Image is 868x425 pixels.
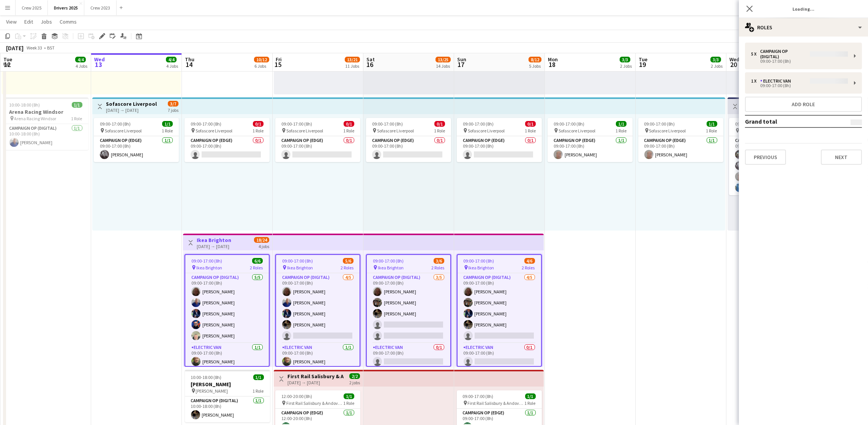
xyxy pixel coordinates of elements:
[711,63,723,69] div: 2 Jobs
[106,107,157,113] div: [DATE] → [DATE]
[38,17,55,27] a: Jobs
[559,128,595,134] span: Sofascore Liverpool
[3,97,88,150] app-job-card: 10:00-18:00 (8h)1/1Arena Racing Windsor Arena Racing Windsor1 RoleCampaign Op (Digital)1/110:00-1...
[345,57,360,62] span: 13/21
[638,118,723,162] app-job-card: 09:00-17:00 (8h)1/1 Sofascore Liverpool1 RoleCampaign Op (Edge)1/109:00-17:00 (8h)[PERSON_NAME]
[106,100,157,107] h3: Sofascore Liverpool
[185,136,270,162] app-card-role: Campaign Op (Edge)0/109:00-17:00 (8h)
[710,57,721,62] span: 3/3
[21,17,36,27] a: Edit
[48,0,84,15] button: Drivers 2025
[458,343,541,369] app-card-role: Electric Van0/109:00-17:00 (8h)
[275,118,360,162] app-job-card: 09:00-17:00 (8h)0/1 Sofascore Liverpool1 RoleCampaign Op (Edge)0/109:00-17:00 (8h)
[3,108,88,115] h3: Arena Racing Windsor
[548,136,633,162] app-card-role: Campaign Op (Edge)1/109:00-17:00 (8h)[PERSON_NAME]
[367,273,450,343] app-card-role: Campaign Op (Digital)3/509:00-17:00 (8h)[PERSON_NAME][PERSON_NAME][PERSON_NAME]
[168,107,178,113] div: 7 jobs
[3,17,20,27] a: View
[468,400,525,406] span: First Rail Salisbury & Andover and [GEOGRAPHIC_DATA]
[196,265,222,271] span: Ikea Brighton
[94,136,179,162] app-card-role: Campaign Op (Edge)1/109:00-17:00 (8h)[PERSON_NAME]
[185,370,270,422] div: 10:00-18:00 (8h)1/1[PERSON_NAME] [PERSON_NAME]1 RoleCampaign Op (Digital)1/110:00-18:00 (8h)[PERS...
[468,128,505,134] span: Sofascore Liverpool
[706,128,717,134] span: 1 Role
[547,60,558,69] span: 18
[94,118,179,162] app-job-card: 09:00-17:00 (8h)1/1 Sofascore Liverpool1 RoleCampaign Op (Edge)1/109:00-17:00 (8h)[PERSON_NAME]
[739,4,868,14] h3: Loading...
[457,254,542,367] div: 09:00-17:00 (8h)4/6 Ikea Brighton2 RolesCampaign Op (Digital)4/509:00-17:00 (8h)[PERSON_NAME][PER...
[343,128,354,134] span: 1 Role
[366,136,451,162] app-card-role: Campaign Op (Edge)0/109:00-17:00 (8h)
[94,56,105,63] span: Wed
[275,254,360,367] app-job-card: 09:00-17:00 (8h)5/6 Ikea Brighton2 RolesCampaign Op (Digital)4/509:00-17:00 (8h)[PERSON_NAME][PER...
[191,258,222,264] span: 09:00-17:00 (8h)
[286,128,323,134] span: Sofascore Liverpool
[9,102,40,108] span: 10:00-18:00 (8h)
[276,56,282,63] span: Fri
[281,393,312,399] span: 12:00-20:00 (8h)
[728,60,739,69] span: 20
[3,56,12,63] span: Tue
[524,258,535,264] span: 4/6
[185,118,270,162] div: 09:00-17:00 (8h)0/1 Sofascore Liverpool1 RoleCampaign Op (Edge)0/109:00-17:00 (8h)
[436,57,451,62] span: 13/25
[377,128,414,134] span: Sofascore Liverpool
[191,121,221,127] span: 09:00-17:00 (8h)
[378,265,404,271] span: Ikea Brighton
[366,254,451,367] app-job-card: 09:00-17:00 (8h)3/6 Ikea Brighton2 RolesCampaign Op (Digital)3/509:00-17:00 (8h)[PERSON_NAME][PER...
[529,57,541,62] span: 8/12
[345,63,360,69] div: 11 Jobs
[745,150,786,165] button: Previous
[253,374,264,380] span: 1/1
[275,136,360,162] app-card-role: Campaign Op (Edge)0/109:00-17:00 (8h)
[349,373,360,379] span: 2/2
[729,118,814,195] app-job-card: 09:00-17:00 (8h)4/4 Sky Bet York1 RoleCampaign Op (Digital)4/409:00-17:00 (8h)[PERSON_NAME][PERSO...
[616,121,627,127] span: 1/1
[184,60,194,69] span: 14
[620,57,630,62] span: 3/3
[367,343,450,369] app-card-role: Electric Van0/109:00-17:00 (8h)
[276,273,360,343] app-card-role: Campaign Op (Digital)4/509:00-17:00 (8h)[PERSON_NAME][PERSON_NAME][PERSON_NAME][PERSON_NAME]
[434,121,445,127] span: 0/1
[84,0,117,15] button: Crew 2023
[253,128,264,134] span: 1 Role
[644,121,675,127] span: 09:00-17:00 (8h)
[341,265,354,271] span: 2 Roles
[638,136,723,162] app-card-role: Campaign Op (Edge)1/109:00-17:00 (8h)[PERSON_NAME]
[525,393,536,399] span: 1/1
[197,237,231,244] h3: Ikea Brighton
[162,128,173,134] span: 1 Role
[75,57,86,62] span: 4/4
[197,244,231,249] div: [DATE] → [DATE]
[162,121,173,127] span: 1/1
[3,124,88,150] app-card-role: Campaign Op (Digital)1/110:00-18:00 (8h)[PERSON_NAME]
[93,60,105,69] span: 13
[168,101,178,107] span: 3/7
[16,0,48,15] button: Crew 2025
[105,128,142,134] span: Sofascore Liverpool
[639,56,647,63] span: Tue
[196,128,232,134] span: Sofascore Liverpool
[548,118,633,162] app-job-card: 09:00-17:00 (8h)1/1 Sofascore Liverpool1 RoleCampaign Op (Edge)1/109:00-17:00 (8h)[PERSON_NAME]
[463,393,494,399] span: 09:00-17:00 (8h)
[457,118,542,162] app-job-card: 09:00-17:00 (8h)0/1 Sofascore Liverpool1 RoleCampaign Op (Edge)0/109:00-17:00 (8h)
[463,121,494,127] span: 09:00-17:00 (8h)
[281,121,312,127] span: 09:00-17:00 (8h)
[185,254,270,367] div: 09:00-17:00 (8h)6/6 Ikea Brighton2 RolesCampaign Op (Digital)5/509:00-17:00 (8h)[PERSON_NAME][PER...
[436,63,450,69] div: 14 Jobs
[166,57,177,62] span: 4/4
[25,45,44,51] span: Week 33
[41,18,52,25] span: Jobs
[276,343,360,369] app-card-role: Electric Van1/109:00-17:00 (8h)[PERSON_NAME]
[185,396,270,422] app-card-role: Campaign Op (Digital)1/110:00-18:00 (8h)[PERSON_NAME]
[729,56,739,63] span: Wed
[739,18,868,37] div: Roles
[469,265,494,271] span: Ikea Brighton
[464,258,494,264] span: 09:00-17:00 (8h)
[522,265,535,271] span: 2 Roles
